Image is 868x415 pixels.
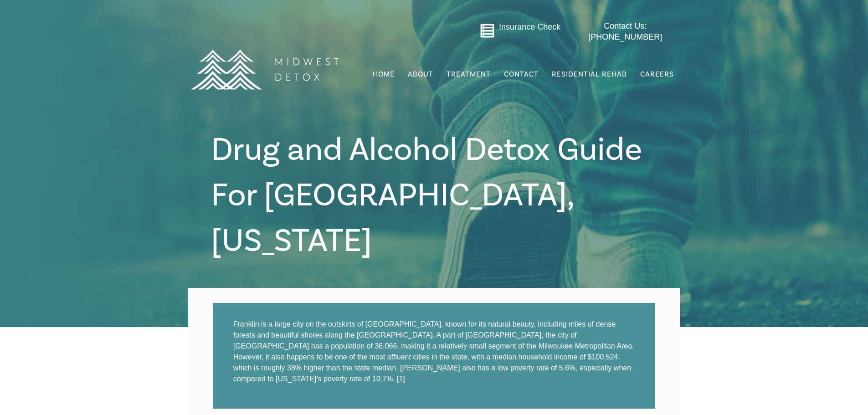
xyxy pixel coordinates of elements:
[233,319,635,384] p: Franklin is a large city on the outskirts of [GEOGRAPHIC_DATA], known for its natural beauty, inc...
[211,129,642,262] span: Drug and Alcohol Detox Guide For [GEOGRAPHIC_DATA], [US_STATE]
[570,21,680,42] a: Contact Us: [PHONE_NUMBER]
[503,66,539,83] a: Contact
[407,66,434,83] a: About
[640,70,674,79] span: Careers
[639,66,675,83] a: Careers
[399,375,403,383] a: 1
[372,66,395,83] a: Home
[447,71,491,78] span: Treatment
[480,23,495,41] a: Go to midwestdetox.com/message-form-page/
[185,30,344,109] img: MD Logo Horitzontal white-01 (1) (1)
[551,66,628,83] a: Residential Rehab
[588,21,662,41] span: Contact Us: [PHONE_NUMBER]
[373,70,395,79] span: Home
[408,71,433,78] span: About
[499,22,560,31] a: Insurance Check
[504,71,539,78] span: Contact
[446,66,492,83] a: Treatment
[552,70,627,79] span: Residential Rehab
